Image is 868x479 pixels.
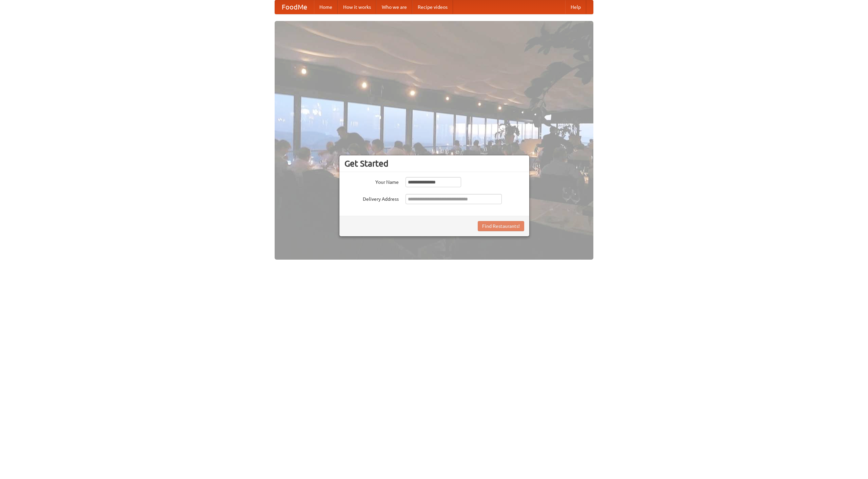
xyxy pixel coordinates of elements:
a: How it works [338,0,376,14]
a: Help [565,0,586,14]
a: Who we are [376,0,412,14]
a: FoodMe [275,0,314,14]
button: Find Restaurants! [478,221,524,231]
a: Home [314,0,338,14]
h3: Get Started [344,158,524,169]
label: Delivery Address [344,194,399,202]
a: Recipe videos [412,0,453,14]
label: Your Name [344,177,399,186]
